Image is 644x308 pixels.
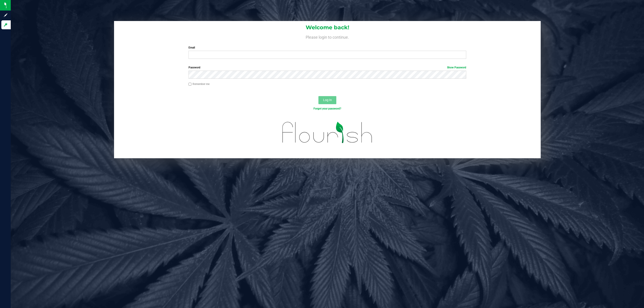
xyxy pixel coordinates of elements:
[274,115,381,150] img: flourish_logo.svg
[314,107,341,110] a: Forgot your password?
[114,25,541,30] h1: Welcome back!
[114,34,541,39] h4: Please login to continue.
[323,98,332,102] span: Log In
[189,46,466,50] label: Email
[447,66,466,69] a: Show Password
[189,66,200,69] span: Password
[3,23,8,27] inline-svg: Log in
[189,83,192,86] input: Remember me
[189,82,210,86] label: Remember me
[3,13,8,17] inline-svg: Sign up
[318,96,336,104] button: Log In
